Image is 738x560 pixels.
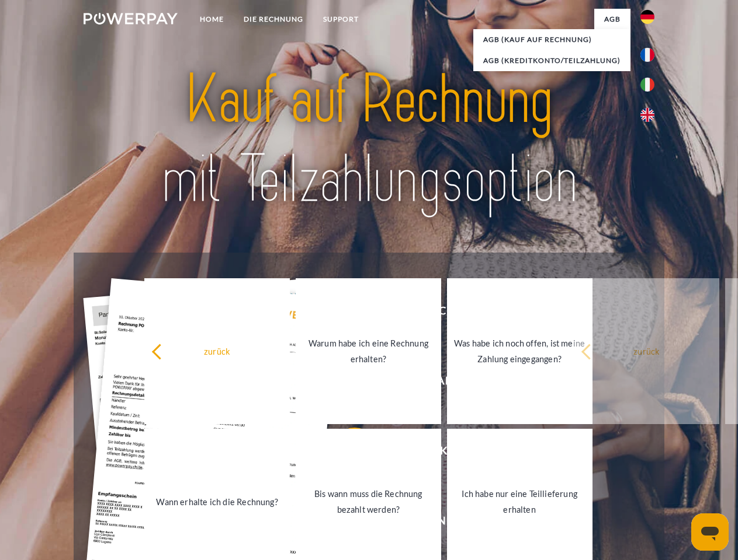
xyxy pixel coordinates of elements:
[640,10,654,24] img: de
[473,29,630,50] a: AGB (Kauf auf Rechnung)
[234,9,313,30] a: DIE RECHNUNG
[190,9,234,30] a: Home
[303,486,434,517] div: Bis wann muss die Rechnung bezahlt werden?
[640,78,654,92] img: it
[84,13,178,24] img: logo-powerpay-white.svg
[640,48,654,62] img: fr
[151,494,283,509] div: Wann erhalte ich die Rechnung?
[454,486,585,517] div: Ich habe nur eine Teillieferung erhalten
[473,50,630,71] a: AGB (Kreditkonto/Teilzahlung)
[112,56,626,223] img: title-powerpay_de.svg
[640,108,654,122] img: en
[454,335,585,367] div: Was habe ich noch offen, ist meine Zahlung eingegangen?
[313,9,369,30] a: SUPPORT
[581,343,712,359] div: zurück
[447,278,593,424] a: Was habe ich noch offen, ist meine Zahlung eingegangen?
[151,343,283,359] div: zurück
[594,9,630,30] a: agb
[303,335,434,367] div: Warum habe ich eine Rechnung erhalten?
[691,513,729,551] iframe: Schaltfläche zum Öffnen des Messaging-Fensters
